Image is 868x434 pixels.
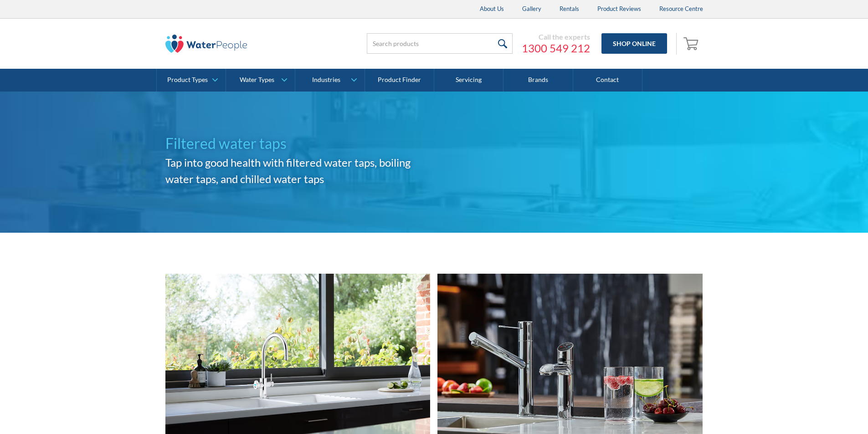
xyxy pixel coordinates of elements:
img: The Water People [165,35,247,53]
h2: Tap into good health with filtered water taps, boiling water taps, and chilled water taps [165,154,434,187]
a: Contact [573,69,642,92]
a: 1300 549 212 [522,41,590,55]
a: Industries [295,69,364,92]
input: Search products [367,33,513,54]
a: Product Types [157,69,226,92]
a: Shop Online [601,33,667,54]
a: Water Types [226,69,295,92]
img: shopping cart [683,36,701,51]
a: Product Finder [365,69,434,92]
div: Water Types [240,76,274,84]
div: Call the experts [522,32,590,41]
div: Industries [312,76,340,84]
a: Brands [503,69,573,92]
a: Servicing [434,69,503,92]
a: Open cart [681,33,703,55]
h1: Filtered water taps [165,133,434,154]
div: Product Types [167,76,208,84]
